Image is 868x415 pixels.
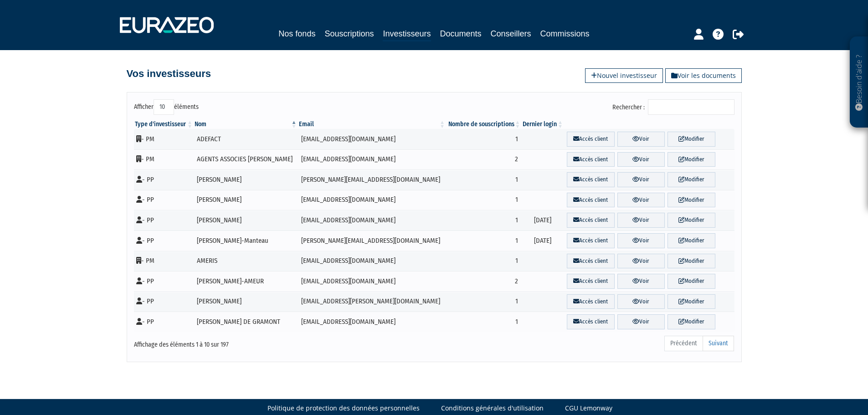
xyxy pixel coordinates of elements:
a: Voir [617,152,665,167]
a: Accès client [567,132,614,147]
td: - PM [134,149,194,170]
a: Voir les documents [665,68,742,83]
select: Afficheréléments [154,99,174,115]
td: [PERSON_NAME] [194,169,298,190]
a: Voir [617,132,665,147]
th: &nbsp; [564,120,734,129]
a: Accès client [567,294,614,309]
td: - PP [134,271,194,292]
th: Nombre de souscriptions : activer pour trier la colonne par ordre croissant [446,120,521,129]
td: - PP [134,231,194,251]
a: Accès client [567,233,614,248]
a: Modifier [668,274,715,289]
a: Modifier [668,172,715,187]
td: 1 [446,129,521,149]
a: Voir [617,172,665,187]
a: Modifier [668,294,715,309]
td: 1 [446,292,521,312]
a: Modifier [668,314,715,329]
td: - PP [134,190,194,210]
td: [PERSON_NAME]-AMEUR [194,271,298,292]
td: [PERSON_NAME] [194,210,298,231]
td: [EMAIL_ADDRESS][PERSON_NAME][DOMAIN_NAME] [298,292,446,312]
img: 1732889491-logotype_eurazeo_blanc_rvb.png [120,17,214,33]
a: Modifier [668,213,715,228]
th: Email : activer pour trier la colonne par ordre croissant [298,120,446,129]
a: Voir [617,213,665,228]
a: Modifier [668,152,715,167]
td: [PERSON_NAME][EMAIL_ADDRESS][DOMAIN_NAME] [298,169,446,190]
a: Modifier [668,193,715,208]
a: Commissions [540,27,590,40]
td: [EMAIL_ADDRESS][DOMAIN_NAME] [298,312,446,332]
td: 1 [446,251,521,272]
td: 1 [446,210,521,231]
a: Accès client [567,274,614,289]
h4: Vos investisseurs [127,68,211,79]
td: 1 [446,169,521,190]
td: AGENTS ASSOCIES [PERSON_NAME] [194,149,298,170]
a: Accès client [567,314,614,329]
a: Voir [617,254,665,269]
a: CGU Lemonway [565,404,612,413]
td: ADEFACT [194,129,298,149]
td: [PERSON_NAME]-Manteau [194,231,298,251]
a: Documents [440,27,482,40]
a: Accès client [567,213,614,228]
a: Nouvel investisseur [585,68,663,83]
td: [EMAIL_ADDRESS][DOMAIN_NAME] [298,149,446,170]
td: [PERSON_NAME] [194,292,298,312]
a: Accès client [567,172,614,187]
th: Dernier login : activer pour trier la colonne par ordre croissant [521,120,564,129]
td: 2 [446,149,521,170]
a: Voir [617,193,665,208]
td: - PP [134,312,194,332]
td: - PP [134,169,194,190]
td: 1 [446,190,521,210]
a: Accès client [567,254,614,269]
a: Modifier [668,233,715,248]
a: Modifier [668,254,715,269]
a: Voir [617,314,665,329]
a: Voir [617,294,665,309]
td: [EMAIL_ADDRESS][DOMAIN_NAME] [298,190,446,210]
td: - PM [134,129,194,149]
a: Voir [617,274,665,289]
td: [PERSON_NAME] DE GRAMONT [194,312,298,332]
a: Voir [617,233,665,248]
td: [EMAIL_ADDRESS][DOMAIN_NAME] [298,251,446,272]
a: Souscriptions [324,27,374,40]
td: [EMAIL_ADDRESS][DOMAIN_NAME] [298,271,446,292]
td: [PERSON_NAME][EMAIL_ADDRESS][DOMAIN_NAME] [298,231,446,251]
td: 1 [446,231,521,251]
a: Investisseurs [383,27,431,41]
a: Accès client [567,193,614,208]
th: Type d'investisseur : activer pour trier la colonne par ordre croissant [134,120,194,129]
label: Rechercher : [612,99,734,115]
td: - PP [134,292,194,312]
input: Rechercher : [648,99,734,115]
td: 1 [446,312,521,332]
td: [EMAIL_ADDRESS][DOMAIN_NAME] [298,129,446,149]
p: Besoin d'aide ? [854,41,864,123]
td: AMERIS [194,251,298,272]
td: - PP [134,210,194,231]
a: Conditions générales d'utilisation [441,404,544,413]
td: [DATE] [521,210,564,231]
th: Nom : activer pour trier la colonne par ordre d&eacute;croissant [194,120,298,129]
a: Accès client [567,152,614,167]
div: Affichage des éléments 1 à 10 sur 197 [134,335,376,349]
a: Suivant [703,336,734,351]
label: Afficher éléments [134,99,199,115]
a: Modifier [668,132,715,147]
a: Nos fonds [278,27,315,40]
td: - PM [134,251,194,272]
td: 2 [446,271,521,292]
a: Politique de protection des données personnelles [267,404,420,413]
td: [PERSON_NAME] [194,190,298,210]
td: [EMAIL_ADDRESS][DOMAIN_NAME] [298,210,446,231]
td: [DATE] [521,231,564,251]
a: Conseillers [491,27,531,40]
